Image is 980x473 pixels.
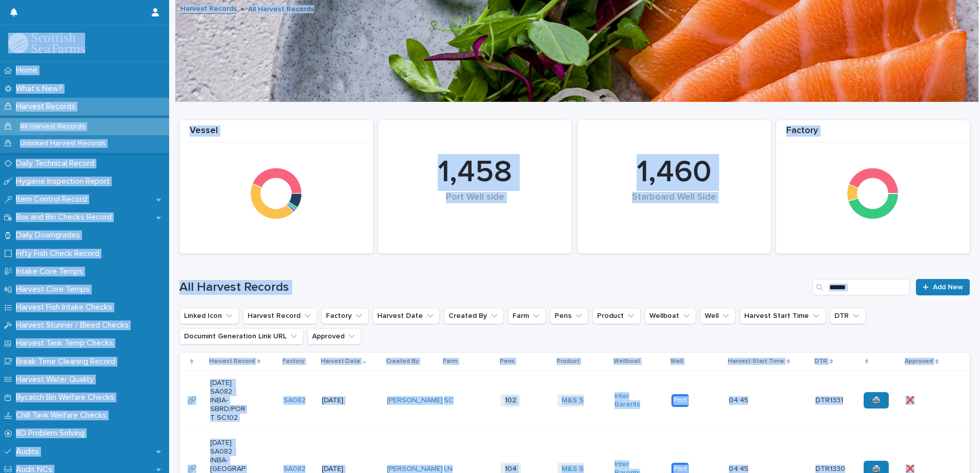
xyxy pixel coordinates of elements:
[595,192,754,224] div: Starboard Well Side
[12,84,71,94] p: What's New?
[729,394,750,405] p: 04:45
[308,328,361,345] button: Approved
[12,159,103,168] p: Daily Technical Record
[550,308,588,324] button: Pens
[396,154,555,191] div: 1,458
[812,279,910,295] input: Search
[916,279,970,295] a: Add New
[12,249,108,259] p: Fifty Fish Check Record
[500,356,515,367] p: Pens
[443,356,458,367] p: Farm
[670,356,683,367] p: Well
[321,308,369,324] button: Factory
[444,396,454,405] a: SC
[933,284,963,291] span: Add New
[179,280,808,295] h1: All Harvest Records
[188,394,198,405] p: 🔗
[671,394,689,407] div: Port
[501,394,520,407] span: 102
[906,394,916,405] p: ❌
[508,308,546,324] button: Farm
[322,396,358,405] p: [DATE]
[248,3,314,14] p: All Harvest Records
[179,328,303,345] button: Documint Generation Link URL
[872,465,881,472] span: 🖨️
[12,195,95,204] p: Item Control Record
[593,308,641,324] button: Product
[700,308,736,324] button: Well
[179,371,970,431] tr: 🔗🔗 [DATE] SA082 INBA-SBRD/PORT SC102SA082 [DATE][PERSON_NAME] SC 102M&S Select Inter Barents Port...
[864,392,889,408] a: 🖨️
[179,125,373,142] div: Vessel
[12,122,93,131] p: All Harvest Records
[872,397,881,404] span: 🖨️
[179,308,239,324] button: Linked Icon
[12,338,121,348] p: Harvest Tank Temp Checks
[595,154,754,191] div: 1,460
[444,308,504,324] button: Created By
[776,125,970,142] div: Factory
[210,379,247,422] p: [DATE] SA082 INBA-SBRD/PORT SC102
[321,356,360,367] p: Harvest Date
[387,396,443,405] a: [PERSON_NAME]
[243,308,317,324] button: Harvest Record
[615,392,651,410] a: Inter Barents
[12,411,115,420] p: Chill Tank Welfare Checks
[905,356,933,367] p: Approved
[814,356,827,367] p: DTR
[209,356,255,367] p: Harvest Record
[396,192,555,224] div: Port Well side
[12,267,91,276] p: Intake Core Temps
[12,66,46,75] p: Home
[180,2,237,14] a: Harvest Records
[12,428,93,438] p: 8D Problem Solving
[12,303,120,312] p: Harvest Fish Intake Checks
[12,285,98,294] p: Harvest Core Temps
[12,139,114,148] p: Unlinked Harvest Records
[12,447,47,457] p: Audits
[12,212,120,222] p: Box and Bin Checks Record
[12,230,88,240] p: Daily Downgrades
[12,320,137,330] p: Harvest Stunner / Bleed Checks
[12,357,124,367] p: Break Time Cleaning Record
[830,308,866,324] button: DTR
[12,177,118,186] p: Hygiene Inspection Report
[12,375,102,384] p: Harvest Water Quality
[815,394,845,405] p: DTR1331
[282,356,304,367] p: Factory
[283,396,305,405] a: SA082
[728,356,784,367] p: Harvest Start Time
[562,396,600,405] a: M&S Select
[557,356,580,367] p: Product
[386,356,419,367] p: Created By
[373,308,440,324] button: Harvest Date
[614,356,640,367] p: Wellboat
[12,102,84,112] p: Harvest Records
[740,308,826,324] button: Harvest Start Time
[8,33,85,53] img: mMrefqRFQpe26GRNOUkG
[645,308,696,324] button: Wellboat
[12,393,122,402] p: Bycatch Bin Welfare Checks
